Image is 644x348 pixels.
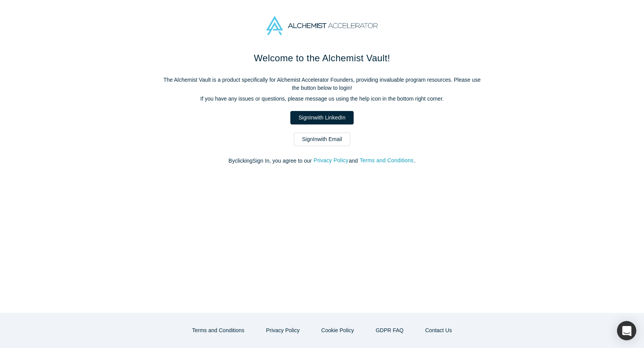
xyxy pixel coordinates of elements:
[290,111,353,124] a: SignInwith LinkedIn
[160,157,484,165] p: By clicking Sign In , you agree to our and .
[258,324,308,337] button: Privacy Policy
[160,51,484,65] h1: Welcome to the Alchemist Vault!
[160,76,484,92] p: The Alchemist Vault is a product specifically for Alchemist Accelerator Founders, providing inval...
[313,156,349,165] button: Privacy Policy
[184,324,253,337] button: Terms and Conditions
[160,95,484,103] p: If you have any issues or questions, please message us using the help icon in the bottom right co...
[294,133,350,146] a: SignInwith Email
[266,16,378,35] img: Alchemist Accelerator Logo
[417,324,460,337] button: Contact Us
[368,324,412,337] a: GDPR FAQ
[359,156,414,165] button: Terms and Conditions
[313,324,362,337] button: Cookie Policy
